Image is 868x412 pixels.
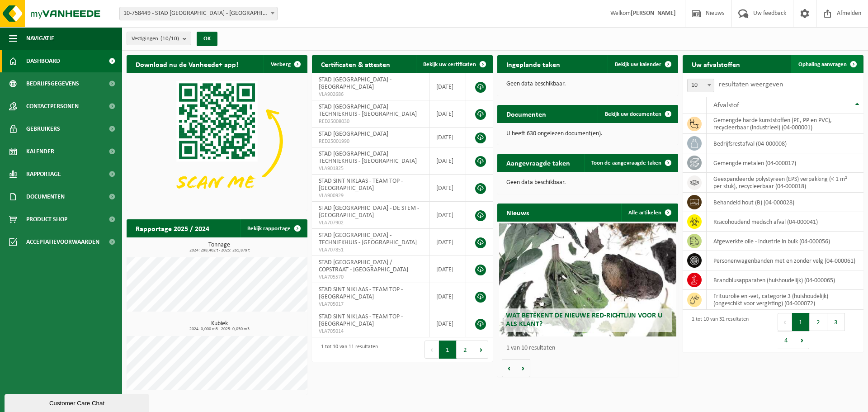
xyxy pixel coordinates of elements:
span: STAD [GEOGRAPHIC_DATA] - [GEOGRAPHIC_DATA] [319,76,392,90]
h2: Documenten [497,105,555,123]
h2: Rapportage 2025 / 2024 [127,219,218,237]
td: gemengde metalen (04-000017) [707,153,863,173]
button: Vestigingen(10/10) [127,32,191,45]
h2: Certificaten & attesten [312,55,399,73]
span: STAD [GEOGRAPHIC_DATA] - DE STEM - [GEOGRAPHIC_DATA] [319,205,419,219]
span: Bekijk uw documenten [605,111,661,117]
h2: Nieuws [497,204,538,221]
p: U heeft 630 ongelezen document(en). [506,131,669,137]
span: 10 [688,79,714,92]
button: 1 [792,313,810,331]
p: 1 van 10 resultaten [506,345,674,351]
span: 10-758449 - STAD SINT NIKLAAS - SINT-NIKLAAS [119,7,278,20]
span: Bekijk uw kalender [615,62,661,67]
button: Volgende [516,359,530,377]
span: Gebruikers [26,118,60,140]
span: Product Shop [26,208,67,231]
td: personenwagenbanden met en zonder velg (04-000061) [707,251,863,270]
h2: Aangevraagde taken [497,154,579,171]
button: Next [795,331,809,349]
td: [DATE] [429,229,466,256]
a: Bekijk uw documenten [598,105,677,123]
span: Navigatie [26,27,54,50]
label: resultaten weergeven [719,81,783,88]
span: VLA705017 [319,301,422,308]
button: 2 [457,341,474,359]
span: Bekijk uw certificaten [423,62,476,67]
button: Next [474,341,488,359]
td: [DATE] [429,283,466,310]
a: Alle artikelen [621,204,677,222]
span: VLA902686 [319,91,422,98]
td: [DATE] [429,256,466,283]
a: Wat betekent de nieuwe RED-richtlijn voor u als klant? [499,223,676,336]
span: Wat betekent de nieuwe RED-richtlijn voor u als klant? [506,312,662,328]
span: VLA707902 [319,219,422,227]
td: frituurolie en -vet, categorie 3 (huishoudelijk) (ongeschikt voor vergisting) (04-000072) [707,290,863,310]
span: Contactpersonen [26,95,79,118]
span: Bedrijfsgegevens [26,72,79,95]
span: VLA705570 [319,274,422,281]
td: afgewerkte olie - industrie in bulk (04-000056) [707,232,863,251]
span: Rapportage [26,163,61,185]
h3: Tonnage [131,242,307,253]
span: 2024: 298,402 t - 2025: 261,879 t [131,248,307,253]
button: 2 [810,313,827,331]
span: STAD [GEOGRAPHIC_DATA] - TECHNIEKHUIS - [GEOGRAPHIC_DATA] [319,104,417,118]
td: brandblusapparaten (huishoudelijk) (04-000065) [707,270,863,290]
a: Bekijk uw certificaten [416,55,492,73]
p: Geen data beschikbaar. [506,81,669,87]
button: Verberg [264,55,307,73]
h2: Uw afvalstoffen [683,55,749,73]
a: Toon de aangevraagde taken [584,154,677,172]
span: STAD SINT NIKLAAS - TEAM TOP - [GEOGRAPHIC_DATA] [319,178,403,192]
span: 10-758449 - STAD SINT NIKLAAS - SINT-NIKLAAS [120,7,277,20]
iframe: chat widget [5,392,151,412]
td: [DATE] [429,128,466,147]
td: [DATE] [429,73,466,100]
strong: [PERSON_NAME] [631,10,676,17]
img: Download de VHEPlus App [127,73,307,209]
td: [DATE] [429,175,466,202]
span: VLA901825 [319,165,422,172]
count: (10/10) [160,36,179,42]
td: bedrijfsrestafval (04-000008) [707,134,863,153]
h2: Download nu de Vanheede+ app! [127,55,247,73]
td: geëxpandeerde polystyreen (EPS) verpakking (< 1 m² per stuk), recycleerbaar (04-000018) [707,173,863,193]
a: Ophaling aanvragen [791,55,863,73]
a: Bekijk uw kalender [608,55,677,73]
a: Bekijk rapportage [240,219,307,237]
td: [DATE] [429,147,466,175]
button: 4 [778,331,795,349]
span: Verberg [271,62,291,67]
button: 1 [439,341,457,359]
td: gemengde harde kunststoffen (PE, PP en PVC), recycleerbaar (industrieel) (04-000001) [707,114,863,134]
button: OK [197,32,217,46]
div: 1 tot 10 van 32 resultaten [687,312,749,350]
span: Vestigingen [132,32,179,46]
td: behandeld hout (B) (04-000028) [707,193,863,212]
button: Previous [425,341,439,359]
span: Acceptatievoorwaarden [26,231,99,253]
span: RED25008030 [319,118,422,125]
span: STAD [GEOGRAPHIC_DATA] [319,131,388,137]
span: VLA705014 [319,328,422,335]
span: Kalender [26,140,54,163]
span: STAD [GEOGRAPHIC_DATA] / COPSTRAAT - [GEOGRAPHIC_DATA] [319,259,408,273]
span: Toon de aangevraagde taken [591,160,661,166]
span: Ophaling aanvragen [798,62,847,67]
span: VLA900929 [319,192,422,199]
h2: Ingeplande taken [497,55,569,73]
button: Previous [778,313,792,331]
td: [DATE] [429,100,466,128]
span: STAD [GEOGRAPHIC_DATA] - TECHNIEKHUIS - [GEOGRAPHIC_DATA] [319,151,417,165]
span: 2024: 0,000 m3 - 2025: 0,050 m3 [131,327,307,331]
span: VLA707851 [319,246,422,254]
button: 3 [827,313,845,331]
span: STAD [GEOGRAPHIC_DATA] - TECHNIEKHUIS - [GEOGRAPHIC_DATA] [319,232,417,246]
span: 10 [687,79,714,92]
button: Vorige [502,359,516,377]
span: STAD SINT NIKLAAS - TEAM TOP - [GEOGRAPHIC_DATA] [319,286,403,300]
span: RED25001990 [319,138,422,145]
